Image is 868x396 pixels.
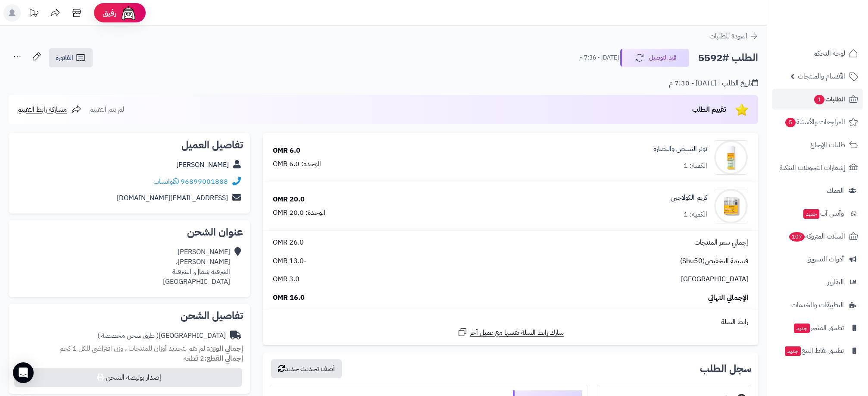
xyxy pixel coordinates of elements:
div: تاريخ الطلب : [DATE] - 7:30 م [669,79,758,88]
span: الطلبات [813,93,845,105]
span: تطبيق نقاط البيع [784,345,844,357]
button: قيد التوصيل [620,49,689,67]
span: قسيمة التخفيض(Shu50) [680,256,748,266]
span: شارك رابط السلة نفسها مع عميل آخر [470,328,564,338]
span: 16.0 OMR [273,293,305,303]
img: 1739577911-cm4q2lzl60e1o01kl6bq28ipx_final-90x90.png [714,189,748,223]
a: المراجعات والأسئلة5 [772,112,863,132]
a: طلبات الإرجاع [772,135,863,155]
span: إجمالي سعر المنتجات [694,238,748,248]
span: التقارير [827,276,844,288]
span: المراجعات والأسئلة [784,116,845,128]
a: أدوات التسويق [772,249,863,270]
span: 26.0 OMR [273,238,304,248]
a: التقارير [772,272,863,292]
div: 6.0 OMR [273,146,300,156]
span: 3.0 OMR [273,274,300,284]
span: لوحة التحكم [813,47,845,60]
div: [PERSON_NAME] [PERSON_NAME]، الشرقيه شمال، الشرقية [GEOGRAPHIC_DATA] [163,247,230,286]
span: لم تقم بتحديد أوزان للمنتجات ، وزن افتراضي للكل 1 كجم [59,343,205,354]
h2: تفاصيل الشحن [16,311,243,321]
a: العودة للطلبات [709,31,758,41]
a: تحديثات المنصة [23,4,44,24]
a: إشعارات التحويلات البنكية [772,157,863,178]
a: لوحة التحكم [772,43,863,64]
span: السلات المتروكة [788,230,845,242]
span: تطبيق المتجر [793,322,844,334]
span: 107 [789,232,805,242]
a: شارك رابط السلة نفسها مع عميل آخر [457,327,564,338]
span: 5 [785,118,796,127]
a: وآتس آبجديد [772,203,863,224]
span: التطبيقات والخدمات [791,299,844,311]
a: مشاركة رابط التقييم [17,104,81,115]
small: [DATE] - 7:36 م [579,53,619,62]
small: 2 قطعة [184,353,243,364]
a: التطبيقات والخدمات [772,295,863,315]
a: [PERSON_NAME] [176,160,229,170]
a: واتساب [153,176,179,187]
a: السلات المتروكة107 [772,226,863,247]
span: جديد [803,209,819,219]
button: أضف تحديث جديد [271,359,342,378]
span: 1 [814,95,824,104]
img: ai-face.png [120,4,137,22]
img: logo-2.png [809,24,860,42]
span: لم يتم التقييم [89,104,124,115]
strong: إجمالي القطع: [204,353,243,364]
button: إصدار بوليصة الشحن [14,368,242,387]
div: 20.0 OMR [273,195,305,204]
span: إشعارات التحويلات البنكية [780,162,845,174]
span: رفيق [103,8,116,18]
div: الكمية: 1 [684,210,707,220]
a: العملاء [772,180,863,201]
div: Open Intercom Messenger [13,362,34,383]
a: الفاتورة [49,48,93,67]
h2: عنوان الشحن [16,227,243,237]
a: تطبيق المتجرجديد [772,317,863,338]
a: تطبيق نقاط البيعجديد [772,340,863,361]
span: الأقسام والمنتجات [798,70,845,82]
div: الوحدة: 20.0 OMR [273,208,325,218]
div: رابط السلة [266,317,755,327]
span: تقييم الطلب [692,104,726,115]
h2: الطلب #5592 [698,49,758,67]
a: كريم الكولاجين [671,193,707,203]
span: جديد [794,324,810,333]
h2: تفاصيل العميل [16,140,243,150]
a: [EMAIL_ADDRESS][DOMAIN_NAME] [117,193,228,203]
div: [GEOGRAPHIC_DATA] [97,331,226,341]
span: الفاتورة [56,53,73,63]
img: 1739577595-cm51khrme0n1z01klhcir4seo_WHITING_TONER-01-90x90.jpg [714,140,748,175]
a: الطلبات1 [772,89,863,110]
span: طلبات الإرجاع [810,139,845,151]
a: تونر التبييض والنضارة [653,144,707,154]
span: ( طرق شحن مخصصة ) [97,330,159,341]
span: الإجمالي النهائي [708,293,748,303]
span: العملاء [827,185,844,197]
span: مشاركة رابط التقييم [17,104,67,115]
span: العودة للطلبات [709,31,747,41]
span: [GEOGRAPHIC_DATA] [681,274,748,284]
div: الكمية: 1 [684,161,707,171]
strong: إجمالي الوزن: [207,343,243,354]
span: جديد [785,346,801,356]
div: الوحدة: 6.0 OMR [273,159,321,169]
span: -13.0 OMR [273,256,306,266]
span: أدوات التسويق [806,253,844,265]
a: 96899001888 [181,176,228,187]
h3: سجل الطلب [700,364,751,374]
span: وآتس آب [802,207,844,220]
